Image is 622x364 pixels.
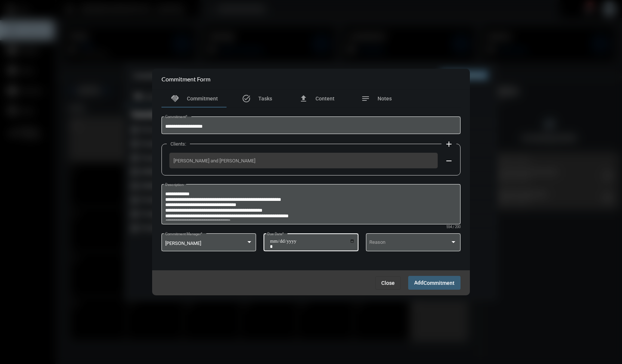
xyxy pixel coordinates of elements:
mat-hint: 554 / 200 [446,225,461,229]
span: [PERSON_NAME] and [PERSON_NAME] [173,158,434,164]
mat-icon: file_upload [299,94,308,103]
label: Clients: [167,141,190,147]
mat-icon: add [444,140,453,149]
button: Close [375,276,401,290]
span: [PERSON_NAME] [165,240,201,246]
mat-icon: task_alt [242,94,251,103]
span: Tasks [258,96,272,102]
mat-icon: remove [444,156,453,165]
span: Content [315,96,335,102]
span: Add [414,280,455,286]
span: Notes [378,96,392,102]
span: Close [381,280,395,286]
mat-icon: notes [361,94,370,103]
span: Commitment [424,280,455,286]
mat-icon: handshake [170,94,179,103]
button: AddCommitment [408,276,461,290]
span: Commitment [187,96,218,102]
h2: Commitment Form [161,75,210,83]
